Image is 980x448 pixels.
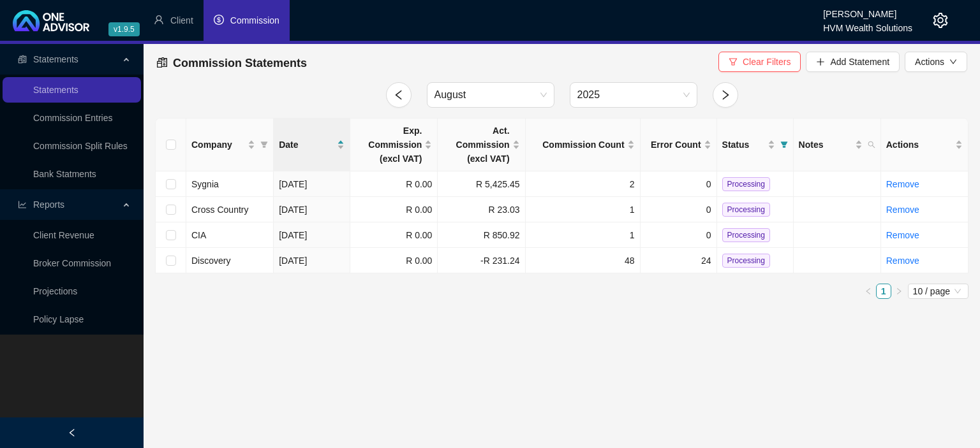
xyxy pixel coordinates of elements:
a: Commission Entries [33,113,112,123]
th: Actions [881,119,969,171]
th: Company [186,119,274,171]
a: Projections [33,286,77,296]
span: dollar [214,15,224,25]
span: August [434,83,547,107]
span: plus [816,57,825,66]
td: 24 [641,248,717,273]
button: Clear Filters [718,52,801,72]
span: Add Statement [830,55,889,69]
span: right [720,89,731,101]
div: HVM Wealth Solutions [823,17,912,31]
span: Processing [722,177,770,191]
span: Exp. Commission (excl VAT) [355,124,422,166]
th: Act. Commission (excl VAT) [438,119,525,171]
li: Next Page [891,284,907,299]
span: 2025 [577,83,690,107]
a: Bank Statments [33,169,96,179]
th: Error Count [641,119,717,171]
span: setting [933,13,948,28]
td: R 23.03 [438,197,525,222]
span: right [895,287,903,295]
a: Policy Lapse [33,314,84,324]
span: left [865,287,872,295]
span: filter [258,135,271,154]
span: search [868,141,875,148]
span: Actions [886,138,953,152]
span: 10 / page [913,284,963,298]
span: left [68,428,77,437]
td: 0 [641,171,717,197]
td: [DATE] [274,248,350,273]
th: Notes [794,119,881,171]
td: [DATE] [274,171,350,197]
span: v1.9.5 [108,22,140,36]
span: Cross Country [191,205,248,215]
span: user [154,15,164,25]
img: 2df55531c6924b55f21c4cf5d4484680-logo-light.svg [13,10,89,31]
span: filter [260,141,268,148]
span: Company [191,138,245,152]
td: 2 [526,171,641,197]
button: Add Statement [806,52,900,72]
a: Client Revenue [33,230,94,240]
td: 1 [526,222,641,248]
span: reconciliation [156,57,168,68]
a: Remove [886,256,919,266]
td: R 850.92 [438,222,525,248]
span: Reports [33,199,64,210]
span: Client [170,15,193,25]
span: Processing [722,203,770,217]
td: R 0.00 [350,197,438,222]
li: Previous Page [861,284,876,299]
span: line-chart [18,200,27,209]
span: Commission Statements [173,57,307,69]
span: down [949,58,957,66]
span: Notes [799,138,852,152]
span: search [865,135,878,154]
button: Actionsdown [905,52,967,72]
a: Remove [886,179,919,189]
td: R 0.00 [350,222,438,248]
td: 0 [641,197,717,222]
span: Date [279,138,334,152]
td: R 5,425.45 [438,171,525,197]
span: Discovery [191,256,230,266]
span: Actions [915,55,944,69]
span: Act. Commission (excl VAT) [443,124,509,166]
td: R 0.00 [350,171,438,197]
span: Statements [33,54,78,64]
td: -R 231.24 [438,248,525,273]
a: 1 [877,284,891,298]
a: Commission Split Rules [33,141,128,151]
td: [DATE] [274,197,350,222]
th: Exp. Commission (excl VAT) [350,119,438,171]
span: left [393,89,405,101]
a: Remove [886,205,919,215]
span: Commission Count [531,138,625,152]
div: Page Size [908,284,969,299]
button: left [861,284,876,299]
span: Processing [722,254,770,268]
span: Sygnia [191,179,219,189]
a: Remove [886,230,919,240]
th: Status [717,119,794,171]
span: Status [722,138,765,152]
span: Commission [230,15,279,25]
td: R 0.00 [350,248,438,273]
span: filter [729,57,738,66]
span: Error Count [646,138,701,152]
span: filter [778,135,791,154]
a: Broker Commission [33,258,111,268]
td: [DATE] [274,222,350,248]
div: [PERSON_NAME] [823,3,912,17]
td: 48 [526,248,641,273]
span: reconciliation [18,55,27,64]
span: Processing [722,228,770,242]
span: Clear Filters [743,55,791,69]
th: Commission Count [526,119,641,171]
span: CIA [191,230,206,240]
td: 1 [526,197,641,222]
a: Statements [33,85,78,95]
button: right [891,284,907,299]
span: filter [780,141,788,148]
